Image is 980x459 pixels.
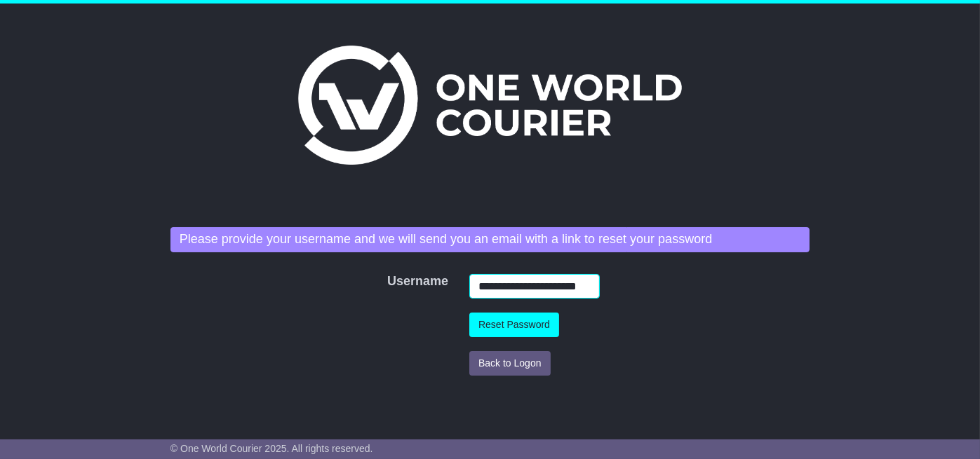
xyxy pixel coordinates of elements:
[469,313,559,337] button: Reset Password
[170,443,373,454] span: © One World Courier 2025. All rights reserved.
[170,227,810,252] div: Please provide your username and we will send you an email with a link to reset your password
[380,274,399,289] label: Username
[469,351,551,376] button: Back to Logon
[298,46,681,165] img: One World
